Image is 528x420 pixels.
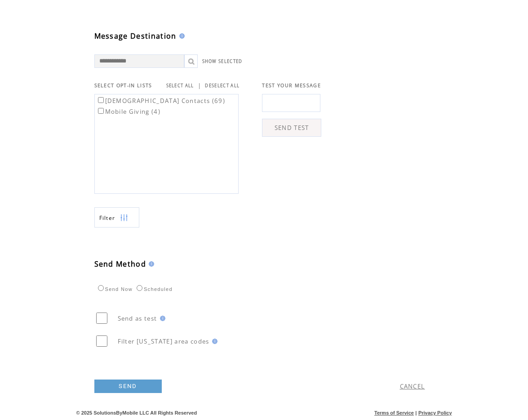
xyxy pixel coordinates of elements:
a: Terms of Service [374,410,414,416]
a: SELECT ALL [166,83,194,89]
img: help.gif [209,339,217,344]
label: [DEMOGRAPHIC_DATA] Contacts (69) [96,97,226,105]
a: SEND TEST [262,119,321,137]
span: Filter [US_STATE] area codes [118,337,209,345]
input: Send Now [98,285,104,291]
span: | [415,410,417,416]
img: help.gif [146,261,154,267]
span: TEST YOUR MESSAGE [262,82,321,89]
img: filters.png [120,208,128,228]
input: Scheduled [137,285,142,291]
a: SEND [94,380,162,393]
a: Privacy Policy [418,410,452,416]
a: SHOW SELECTED [202,58,243,64]
a: CANCEL [400,382,425,390]
input: [DEMOGRAPHIC_DATA] Contacts (69) [98,97,104,103]
a: Filter [94,207,139,228]
a: DESELECT ALL [205,83,240,89]
img: help.gif [157,316,165,321]
span: Send as test [118,314,157,322]
label: Mobile Giving (4) [96,107,161,116]
img: help.gif [177,33,185,39]
span: | [198,81,201,89]
label: Send Now [96,286,133,292]
span: Message Destination [94,31,177,41]
span: © 2025 SolutionsByMobile LLC All Rights Reserved [76,410,197,416]
input: Mobile Giving (4) [98,108,104,114]
label: Scheduled [134,286,173,292]
span: Send Method [94,259,146,269]
span: SELECT OPT-IN LISTS [94,82,152,89]
span: Show filters [99,214,115,222]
